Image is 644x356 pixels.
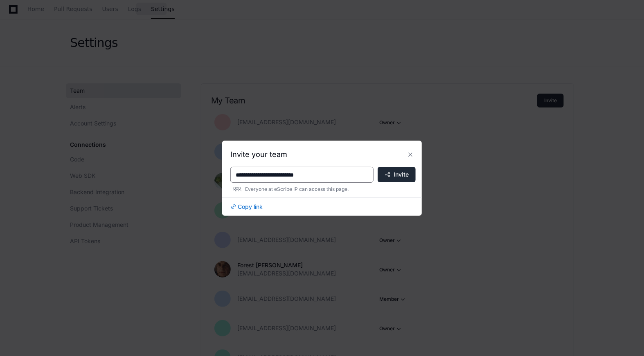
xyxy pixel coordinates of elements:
button: Copy link [230,203,263,211]
span: Invite [394,170,409,179]
span: Invite your team [230,150,287,159]
span: Everyone at eScribe IP can access this page. [245,186,349,193]
button: Invite [378,167,416,182]
span: Copy link [238,203,263,211]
